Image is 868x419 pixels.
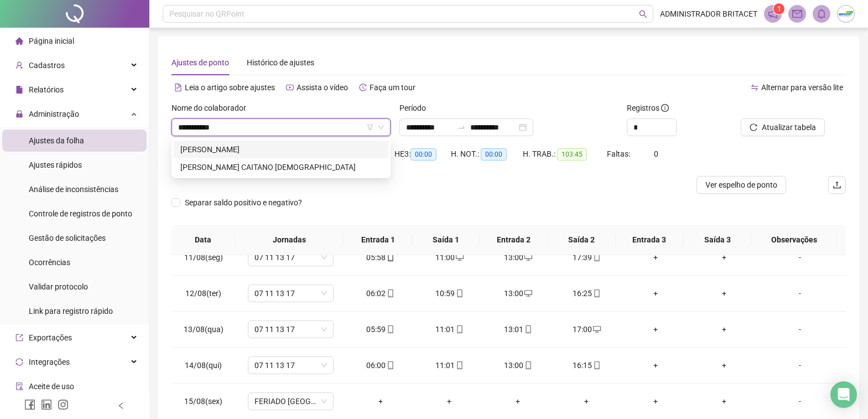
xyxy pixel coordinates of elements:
[492,287,543,299] div: 13:00
[355,395,406,407] div: +
[760,234,829,246] span: Observações
[523,148,607,161] div: H. TRAB.:
[15,334,23,342] span: export
[29,185,118,194] span: Análise de inconsistências
[699,323,750,335] div: +
[424,323,475,335] div: 11:01
[180,196,306,209] span: Separar saldo positivo e negativo?
[370,83,415,92] span: Faça um tour
[660,8,757,20] span: ADMINISTRADOR BRITACET
[750,123,757,131] span: reload
[424,251,475,263] div: 11:00
[29,136,84,145] span: Ajustes da folha
[378,124,384,131] span: down
[174,141,388,158] div: FRANCISCO HAILTON MAIA CARREIRO
[830,381,857,408] div: Open Intercom Messenger
[761,83,843,92] span: Alternar para versão lite
[254,357,327,374] span: 07 11 13 17
[29,61,65,70] span: Cadastros
[699,395,750,407] div: +
[117,402,125,410] span: left
[630,323,681,335] div: +
[29,37,74,45] span: Página inicial
[548,225,616,255] th: Saída 2
[185,83,275,92] span: Leia o artigo sobre ajustes
[424,395,475,407] div: +
[592,361,601,369] span: mobile
[699,359,750,371] div: +
[180,143,382,156] div: [PERSON_NAME]
[235,225,344,255] th: Jornadas
[817,9,827,19] span: bell
[523,361,532,369] span: mobile
[492,251,543,263] div: 13:00
[767,287,833,299] div: -
[777,5,781,13] span: 1
[254,285,327,302] span: 07 11 13 17
[344,225,412,255] th: Entrada 1
[180,161,382,173] div: [PERSON_NAME] CAITANO [DEMOGRAPHIC_DATA]
[492,395,543,407] div: +
[424,359,475,371] div: 11:01
[185,361,222,370] span: 14/08(qui)
[254,249,327,266] span: 07 11 13 17
[247,58,314,67] span: Histórico de ajustes
[480,225,548,255] th: Entrada 2
[630,359,681,371] div: +
[355,251,406,263] div: 05:58
[767,359,833,371] div: -
[410,148,436,161] span: 00:00
[184,397,222,406] span: 15/08(sex)
[741,118,825,136] button: Atualizar tabela
[29,234,106,242] span: Gestão de solicitações
[29,282,88,291] span: Validar protocolo
[15,61,23,69] span: user-add
[592,325,601,333] span: desktop
[481,148,507,161] span: 00:00
[412,225,480,255] th: Saída 1
[661,104,669,112] span: info-circle
[639,10,647,18] span: search
[792,9,802,19] span: mail
[561,251,612,263] div: 17:39
[29,333,72,342] span: Exportações
[29,161,82,169] span: Ajustes rápidos
[171,102,253,114] label: Nome do colaborador
[29,258,70,267] span: Ocorrências
[29,307,113,315] span: Link para registro rápido
[254,393,327,410] span: FERIADO NOSSA SENHORA DOS PRAZERES
[762,121,816,133] span: Atualizar tabela
[592,254,601,261] span: mobile
[451,148,523,161] div: H. NOT.:
[15,382,23,390] span: audit
[41,399,52,410] span: linkedin
[58,399,69,410] span: instagram
[592,289,601,297] span: mobile
[767,323,833,335] div: -
[492,323,543,335] div: 13:01
[367,124,373,131] span: filter
[627,102,669,114] span: Registros
[455,361,464,369] span: mobile
[768,9,778,19] span: notification
[15,86,23,94] span: file
[15,37,23,45] span: home
[185,289,221,298] span: 12/08(ter)
[386,325,394,333] span: mobile
[15,110,23,118] span: lock
[654,149,658,158] span: 0
[184,325,224,334] span: 13/08(qua)
[24,399,35,410] span: facebook
[561,323,612,335] div: 17:00
[699,251,750,263] div: +
[424,287,475,299] div: 10:59
[838,6,854,22] img: 73035
[184,253,223,262] span: 11/08(seg)
[174,158,388,176] div: FRANCISCO HALLAN CAITANO BRASILEIRO
[355,359,406,371] div: 06:00
[29,382,74,391] span: Aceite de uso
[767,395,833,407] div: -
[455,254,464,261] span: desktop
[767,251,833,263] div: -
[286,84,294,91] span: youtube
